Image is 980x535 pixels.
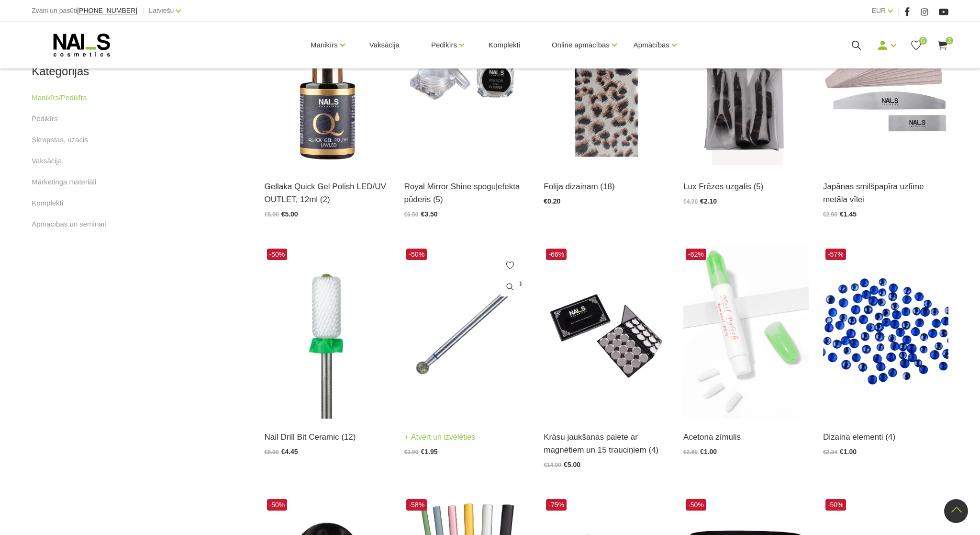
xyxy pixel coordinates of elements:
a: 0 [910,39,922,51]
img: Frēzes uzgaļi ātrai un efektīvai gēla un gēllaku noņemšanai, aparāta manikīra un aparāta pedikīra... [404,246,529,419]
span: 0 [919,37,927,45]
h2: Kategorijas [32,65,250,78]
a: Mārketinga materiāli [32,176,96,188]
a: Folija dizainam (18) [544,180,669,193]
a: Krāsu jaukšanas palete ar magnētiem un 15 trauciņiem (4) [544,431,669,456]
a: 3 [936,39,948,51]
img: Unikāla krāsu jaukšanas magnētiskā palete ar 15 izņemamiem nodalījumiem. Speciāli pielāgota meist... [544,246,669,419]
a: Royal Mirror Shine spoguļefekta pūderis (5) [404,180,529,206]
a: Vaksācija [362,22,407,68]
span: €14.90 [544,462,561,468]
a: Manikīrs/Pedikīrs [32,92,87,103]
a: Atvērt un izvēlēties [404,431,475,444]
a: Apmācības un semināri [32,218,107,230]
a: EUR [872,5,886,16]
span: €2.34 [823,449,837,455]
span: €6.50 [404,211,418,218]
a: Gellaka Quick Gel Polish LED/UV OUTLET, 12ml (2) [265,180,390,206]
a: Pedikīrs [431,26,457,64]
span: -57% [825,249,846,260]
a: Skropstas, uzacis [32,134,88,146]
span: -50% [406,249,427,260]
span: | [898,5,900,17]
span: €8.90 [265,449,279,455]
span: €0.20 [544,197,560,205]
a: Komplekti [32,197,63,209]
span: €5.00 [564,461,580,468]
span: €2.60 [683,449,698,455]
span: €4.20 [683,198,698,205]
span: -66% [546,249,567,260]
span: -75% [546,499,567,511]
a: Lux Frēzes uzgalis (5) [683,180,809,193]
a: Acetona zīmulis [683,431,809,444]
a: Apmācības [634,26,669,64]
a: Vaksācija [32,155,62,167]
a: Online apmācības [552,26,610,64]
a: Latviešu [149,5,174,16]
span: €3.50 [421,210,437,218]
span: -62% [686,249,706,260]
span: -58% [406,499,427,511]
a: Komplekti [481,22,528,68]
span: [PHONE_NUMBER] [77,7,137,14]
span: €2.10 [700,197,717,205]
span: €1.45 [840,210,857,218]
span: €5.00 [281,210,298,218]
span: €5.00 [265,211,279,218]
span: -50% [267,249,288,260]
a: Japānas smilšpapīra uzlīme metāla vīlei [823,180,948,206]
span: 3 [946,37,953,45]
a: Pedikīrs [32,113,57,125]
span: €1.95 [421,448,437,455]
a: Nail Drill Bit Ceramic (12) [265,431,390,444]
a: Manikīrs [311,26,338,64]
img: Parocīgs un ērts zīmulis nagu lakas korekcijai, kas ļauj izveidot akurātu manikīru. 3 nomaināmi u... [683,246,809,419]
span: €1.00 [700,448,717,455]
span: €4.45 [281,448,298,455]
a: [PHONE_NUMBER] [77,7,137,14]
div: Zvani un pasūti [32,5,137,17]
a: Dizaina elementi (4) [823,431,948,444]
span: -50% [825,499,846,511]
span: | [142,5,144,17]
span: -50% [686,499,706,511]
span: -50% [267,499,288,511]
img: Dažādu krāsu akmentiņi dizainu veidošanai. Izcilai noturībai akmentiņus līmēt ar Nai_s Cosmetics ... [823,246,948,419]
span: €1.00 [840,448,857,455]
span: €3.90 [404,449,418,455]
img: Frēzes uzgaļi ātrai un efektīvai gēla un gēllaku noņemšanai, aparāta manikīra un aparāta pedikīra... [265,246,390,419]
span: €2.90 [823,211,837,218]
